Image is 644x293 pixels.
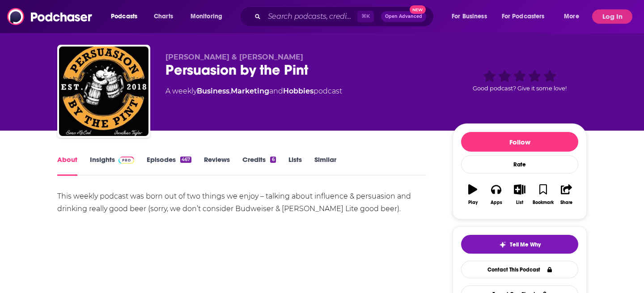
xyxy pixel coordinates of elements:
[473,85,567,92] span: Good podcast? Give it some love!
[165,53,303,61] span: [PERSON_NAME] & [PERSON_NAME]
[248,6,442,27] div: Search podcasts, credits, & more...
[496,9,558,24] button: open menu
[59,47,148,136] img: Persuasion by the Pint
[314,155,336,176] a: Similar
[111,10,137,23] span: Podcasts
[357,11,374,22] span: ⌘ K
[385,14,422,19] span: Open Advanced
[531,178,555,211] button: Bookmark
[191,10,222,23] span: Monitoring
[558,9,590,24] button: open menu
[269,87,283,95] span: and
[264,9,357,24] input: Search podcasts, credits, & more...
[229,87,231,95] span: ,
[453,53,587,108] div: Good podcast? Give it some love!
[555,178,578,211] button: Share
[564,10,579,23] span: More
[197,87,229,95] a: Business
[57,155,77,176] a: About
[119,157,134,164] img: Podchaser Pro
[180,157,191,163] div: 467
[242,155,275,176] a: Credits6
[165,86,342,97] div: A weekly podcast
[461,178,484,211] button: Play
[204,155,230,176] a: Reviews
[508,178,531,211] button: List
[90,155,134,176] a: InsightsPodchaser Pro
[381,11,426,22] button: Open AdvancedNew
[502,10,545,23] span: For Podcasters
[461,235,578,254] button: tell me why sparkleTell Me Why
[231,87,269,95] a: Marketing
[516,200,523,205] div: List
[288,155,302,176] a: Lists
[452,10,487,23] span: For Business
[499,241,506,248] img: tell me why sparkle
[461,132,578,152] button: Follow
[592,9,632,24] button: Log In
[510,241,541,248] span: Tell Me Why
[410,5,426,14] span: New
[484,178,508,211] button: Apps
[7,8,93,25] img: Podchaser - Follow, Share and Rate Podcasts
[147,155,191,176] a: Episodes467
[445,9,498,24] button: open menu
[468,200,478,205] div: Play
[148,9,178,24] a: Charts
[57,190,426,215] div: This weekly podcast was born out of two things we enjoy – talking about influence & persuasion an...
[154,10,173,23] span: Charts
[283,87,314,95] a: Hobbies
[461,261,578,278] a: Contact This Podcast
[533,200,554,205] div: Bookmark
[184,9,234,24] button: open menu
[105,9,149,24] button: open menu
[560,200,572,205] div: Share
[491,200,502,205] div: Apps
[461,155,578,174] div: Rate
[270,157,275,163] div: 6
